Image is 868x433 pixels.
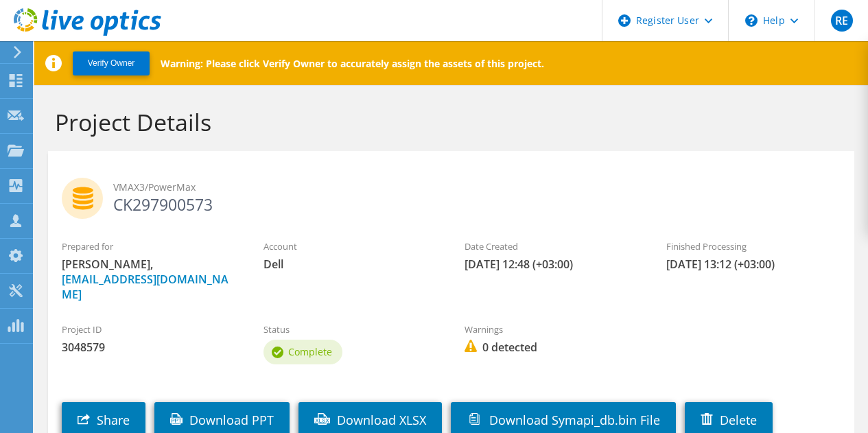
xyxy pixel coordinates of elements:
a: [EMAIL_ADDRESS][DOMAIN_NAME] [62,272,228,302]
h2: CK297900573 [62,178,841,212]
span: RE [831,10,853,32]
span: [DATE] 12:48 (+03:00) [465,257,639,272]
span: [DATE] 13:12 (+03:00) [666,257,841,272]
label: Status [263,323,438,336]
span: VMAX3/PowerMax [113,180,841,195]
label: Account [263,239,438,253]
h1: Project Details [55,108,841,137]
label: Prepared for [62,239,236,253]
span: 0 detected [465,340,639,355]
label: Warnings [465,323,639,336]
label: Project ID [62,323,236,336]
label: Finished Processing [666,239,841,253]
span: [PERSON_NAME], [62,257,236,302]
p: Warning: Please click Verify Owner to accurately assign the assets of this project. [161,57,544,70]
button: Verify Owner [73,51,150,75]
span: Dell [263,257,438,272]
span: 3048579 [62,340,236,355]
svg: \n [745,14,758,27]
label: Date Created [465,239,639,253]
span: Complete [288,345,332,358]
